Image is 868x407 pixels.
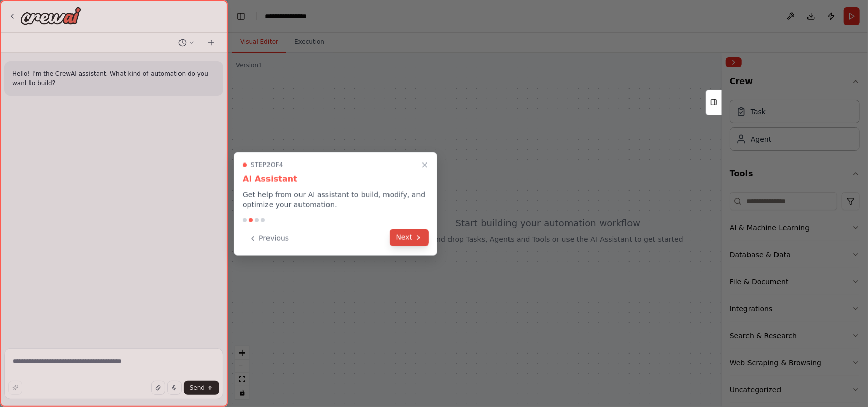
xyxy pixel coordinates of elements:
h3: AI Assistant [243,173,429,185]
button: Hide left sidebar [234,9,248,23]
span: Step 2 of 4 [251,161,283,169]
button: Next [390,229,429,246]
button: Close walkthrough [418,159,431,171]
button: Previous [243,230,295,247]
p: Get help from our AI assistant to build, modify, and optimize your automation. [243,189,429,210]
